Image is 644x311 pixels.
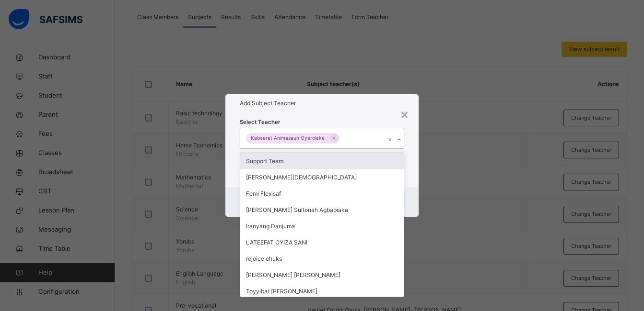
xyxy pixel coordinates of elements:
[240,218,404,234] div: Iranyang Danjuma
[240,251,404,267] div: rejoice chuks
[240,118,281,126] span: Select Teacher
[246,133,329,144] div: Kabeerat Animasaun Oyerolake
[400,104,409,124] div: ×
[240,267,404,283] div: [PERSON_NAME] [PERSON_NAME]
[240,202,404,218] div: [PERSON_NAME] Sultonah Agbabiaka
[240,234,404,251] div: LATEEFAT OYIZA SANI
[240,153,404,169] div: Support Team
[240,169,404,186] div: [PERSON_NAME][DEMOGRAPHIC_DATA]
[240,186,404,202] div: Femi Flexisaf
[240,283,404,300] div: Toyyibat [PERSON_NAME]
[240,99,404,108] h1: Add Subject Teacher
